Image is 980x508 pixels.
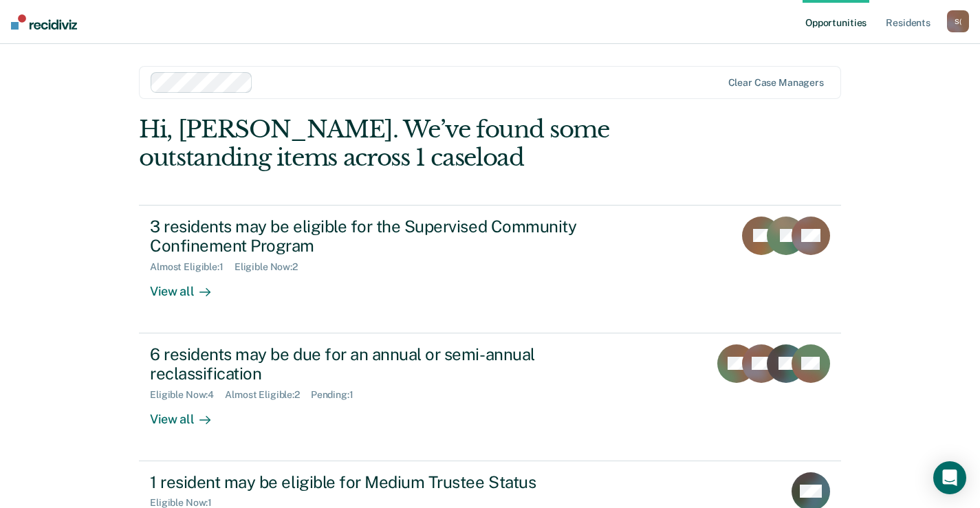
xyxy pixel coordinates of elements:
div: Almost Eligible : 1 [150,261,235,273]
div: 6 residents may be due for an annual or semi-annual reclassification [150,344,633,384]
div: Clear case managers [728,77,824,89]
button: S( [947,10,969,32]
div: S ( [947,10,969,32]
div: Hi, [PERSON_NAME]. We’ve found some outstanding items across 1 caseload [139,115,701,172]
div: 1 resident may be eligible for Medium Trustee Status [150,472,633,492]
a: 3 residents may be eligible for the Supervised Community Confinement ProgramAlmost Eligible:1Elig... [139,205,841,333]
div: Almost Eligible : 2 [225,389,311,401]
div: Eligible Now : 4 [150,389,225,401]
div: Pending : 1 [311,389,364,401]
a: 6 residents may be due for an annual or semi-annual reclassificationEligible Now:4Almost Eligible... [139,333,841,461]
div: View all [150,273,227,300]
div: View all [150,401,227,428]
img: Recidiviz [11,14,77,30]
div: Eligible Now : 2 [235,261,309,273]
div: Open Intercom Messenger [933,461,966,494]
div: 3 residents may be eligible for the Supervised Community Confinement Program [150,217,633,256]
